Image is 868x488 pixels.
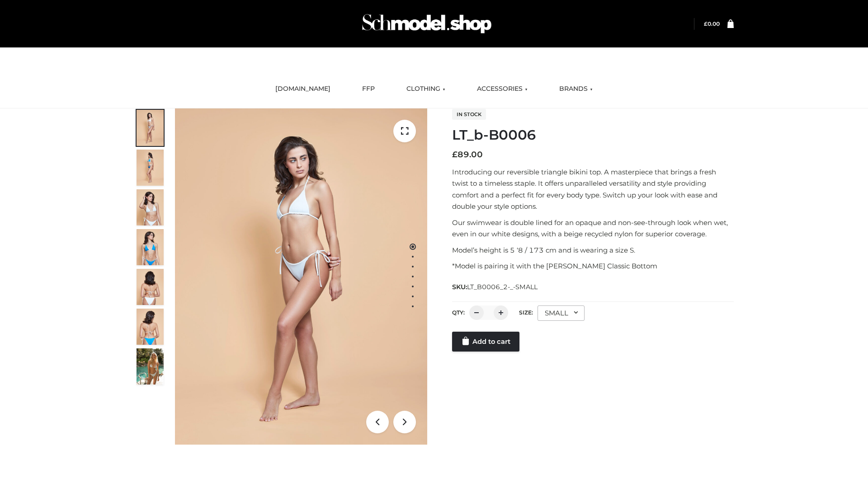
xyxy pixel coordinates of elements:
a: [DOMAIN_NAME] [269,79,337,99]
a: ACCESSORIES [470,79,534,99]
a: BRANDS [552,79,599,99]
img: ArielClassicBikiniTop_CloudNine_AzureSky_OW114ECO_1 [175,108,427,445]
img: ArielClassicBikiniTop_CloudNine_AzureSky_OW114ECO_3-scaled.jpg [137,189,164,225]
span: £ [704,20,708,27]
span: LT_B0006_2-_-SMALL [467,283,538,291]
p: *Model is pairing it with the [PERSON_NAME] Classic Bottom [452,260,734,272]
a: FFP [355,79,382,99]
div: SMALL [538,305,585,321]
p: Introducing our reversible triangle bikini top. A masterpiece that brings a fresh twist to a time... [452,166,734,212]
img: ArielClassicBikiniTop_CloudNine_AzureSky_OW114ECO_4-scaled.jpg [137,229,164,265]
p: Model’s height is 5 ‘8 / 173 cm and is wearing a size S. [452,244,734,256]
a: £0.00 [704,20,720,27]
img: Arieltop_CloudNine_AzureSky2.jpg [137,348,164,385]
h1: LT_b-B0006 [452,127,734,143]
bdi: 89.00 [452,150,483,160]
a: Add to cart [452,332,519,352]
a: CLOTHING [400,79,452,99]
img: ArielClassicBikiniTop_CloudNine_AzureSky_OW114ECO_1-scaled.jpg [137,110,164,146]
span: SKU: [452,282,538,292]
bdi: 0.00 [704,20,720,27]
span: £ [452,150,458,160]
img: ArielClassicBikiniTop_CloudNine_AzureSky_OW114ECO_7-scaled.jpg [137,269,164,305]
img: Schmodel Admin 964 [359,6,495,42]
span: In stock [452,109,486,120]
label: Size: [519,309,533,316]
label: QTY: [452,309,465,316]
p: Our swimwear is double lined for an opaque and non-see-through look when wet, even in our white d... [452,217,734,240]
img: ArielClassicBikiniTop_CloudNine_AzureSky_OW114ECO_2-scaled.jpg [137,150,164,186]
img: ArielClassicBikiniTop_CloudNine_AzureSky_OW114ECO_8-scaled.jpg [137,309,164,345]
